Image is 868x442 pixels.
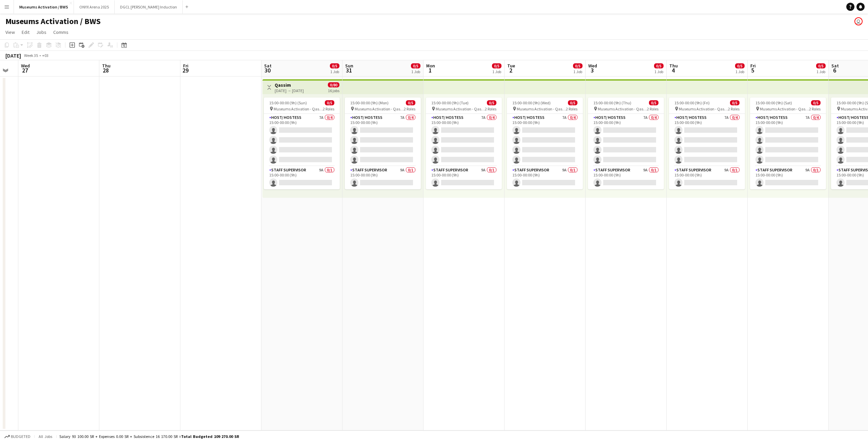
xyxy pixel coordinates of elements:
[263,66,272,74] span: 30
[587,66,597,74] span: 3
[20,66,30,74] span: 27
[5,29,15,35] span: View
[22,53,39,58] span: Week 35
[37,434,54,439] span: All jobs
[330,63,339,68] span: 0/5
[5,52,21,59] div: [DATE]
[674,100,710,105] span: 15:00-00:00 (9h) (Fri)
[593,100,631,105] span: 15:00-00:00 (9h) (Thu)
[816,63,826,68] span: 0/5
[749,66,756,74] span: 5
[728,106,739,111] span: 2 Roles
[404,106,415,111] span: 2 Roles
[588,63,597,69] span: Wed
[182,66,189,74] span: 29
[809,106,821,111] span: 2 Roles
[345,114,421,166] app-card-role: Host/ Hostess7A0/415:00-00:00 (9h)
[649,100,658,105] span: 0/5
[487,100,496,105] span: 0/5
[831,63,839,69] span: Sat
[22,29,29,35] span: Edit
[344,66,353,74] span: 31
[760,106,809,111] span: Museums Activation - Qassim
[264,63,272,69] span: Sat
[11,434,31,439] span: Budgeted
[507,114,583,166] app-card-role: Host/ Hostess7A0/415:00-00:00 (9h)
[325,100,334,105] span: 0/5
[21,63,30,69] span: Wed
[34,28,49,37] a: Jobs
[669,63,678,69] span: Thu
[51,28,71,37] a: Comms
[431,100,469,105] span: 15:00-00:00 (9h) (Tue)
[654,69,663,74] div: 1 Job
[426,114,502,166] app-card-role: Host/ Hostess7A0/415:00-00:00 (9h)
[53,29,68,35] span: Comms
[102,63,111,69] span: Thu
[735,69,744,74] div: 1 Job
[426,166,502,189] app-card-role: Staff Supervisor9A0/115:00-00:00 (9h)
[181,434,239,439] span: Total Budgeted 109 270.00 SR
[517,106,566,111] span: Museums Activation - Qassim
[74,0,115,14] button: ONYX Arena 2025
[3,28,18,37] a: View
[750,63,756,69] span: Fri
[19,28,32,37] a: Edit
[573,63,583,68] span: 0/5
[345,63,353,69] span: Sun
[507,98,583,189] app-job-card: 15:00-00:00 (9h) (Wed)0/5 Museums Activation - Qassim2 RolesHost/ Hostess7A0/415:00-00:00 (9h) St...
[345,166,421,189] app-card-role: Staff Supervisor9A0/115:00-00:00 (9h)
[669,98,745,189] app-job-card: 15:00-00:00 (9h) (Fri)0/5 Museums Activation - Qassim2 RolesHost/ Hostess7A0/415:00-00:00 (9h) St...
[425,66,435,74] span: 1
[406,100,415,105] span: 0/5
[323,106,334,111] span: 2 Roles
[355,106,404,111] span: Museums Activation - Qassim
[350,100,389,105] span: 15:00-00:00 (9h) (Mon)
[512,100,551,105] span: 15:00-00:00 (9h) (Wed)
[101,66,111,74] span: 28
[588,166,664,189] app-card-role: Staff Supervisor9A0/115:00-00:00 (9h)
[426,98,502,189] app-job-card: 15:00-00:00 (9h) (Tue)0/5 Museums Activation - Qassim2 RolesHost/ Hostess7A0/415:00-00:00 (9h) St...
[5,16,101,26] h1: Museums Activation / BWS
[588,114,664,166] app-card-role: Host/ Hostess7A0/415:00-00:00 (9h)
[568,100,577,105] span: 0/5
[3,433,32,440] button: Budgeted
[679,106,728,111] span: Museums Activation - Qassim
[750,98,826,189] app-job-card: 15:00-00:00 (9h) (Sat)0/5 Museums Activation - Qassim2 RolesHost/ Hostess7A0/415:00-00:00 (9h) St...
[492,69,501,74] div: 1 Job
[411,63,420,68] span: 0/5
[42,53,48,58] div: +03
[274,106,323,111] span: Museums Activation - Qassim
[275,88,304,93] div: [DATE] → [DATE]
[411,69,420,74] div: 1 Job
[14,0,74,14] button: Museums Activation / BWS
[668,66,678,74] span: 4
[330,69,339,74] div: 1 Job
[269,100,307,105] span: 15:00-00:00 (9h) (Sun)
[264,166,340,189] app-card-role: Staff Supervisor9A0/115:00-00:00 (9h)
[669,114,745,166] app-card-role: Host/ Hostess7A0/415:00-00:00 (9h)
[275,82,304,88] h3: Qassim
[735,63,745,68] span: 0/5
[485,106,496,111] span: 2 Roles
[507,166,583,189] app-card-role: Staff Supervisor9A0/115:00-00:00 (9h)
[506,66,515,74] span: 2
[492,63,501,68] span: 0/5
[264,98,340,189] app-job-card: 15:00-00:00 (9h) (Sun)0/5 Museums Activation - Qassim2 RolesHost/ Hostess7A0/415:00-00:00 (9h) St...
[750,166,826,189] app-card-role: Staff Supervisor9A0/115:00-00:00 (9h)
[755,100,792,105] span: 15:00-00:00 (9h) (Sat)
[830,66,839,74] span: 6
[328,82,339,87] span: 0/80
[816,69,825,74] div: 1 Job
[328,87,339,93] div: 16 jobs
[345,98,421,189] app-job-card: 15:00-00:00 (9h) (Mon)0/5 Museums Activation - Qassim2 RolesHost/ Hostess7A0/415:00-00:00 (9h) St...
[588,98,664,189] app-job-card: 15:00-00:00 (9h) (Thu)0/5 Museums Activation - Qassim2 RolesHost/ Hostess7A0/415:00-00:00 (9h) St...
[115,0,183,14] button: DGCL [PERSON_NAME] Induction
